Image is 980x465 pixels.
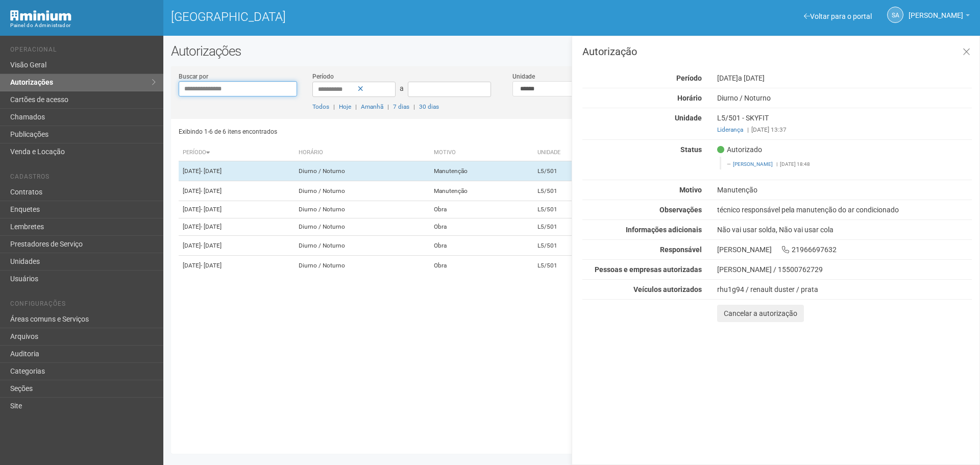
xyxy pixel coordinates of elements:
td: Obra [430,256,533,276]
div: [DATE] 13:37 [717,125,972,134]
th: Motivo [430,144,533,161]
td: Obra [430,236,533,256]
a: Hoje [339,103,351,110]
td: L5/501 [533,201,610,218]
td: Obra [430,218,533,236]
button: Cancelar a autorização [717,305,804,322]
div: Painel do Administrador [10,21,156,30]
span: a [400,84,404,92]
div: Exibindo 1-6 de 6 itens encontrados [179,124,569,139]
span: | [387,103,389,110]
td: Diurno / Noturno [295,236,430,256]
td: L5/501 [533,181,610,201]
label: Período [312,72,334,81]
div: rhu1g94 / renault duster / prata [717,285,972,294]
span: - [DATE] [201,262,222,269]
h1: [GEOGRAPHIC_DATA] [171,10,564,23]
td: L5/501 [533,218,610,236]
li: Operacional [10,46,156,57]
div: [PERSON_NAME] 21966697632 [709,245,979,254]
span: - [DATE] [201,223,222,230]
a: 7 dias [393,103,409,110]
span: a [DATE] [738,74,765,82]
span: | [355,103,357,110]
div: L5/501 - SKYFIT [709,113,979,134]
label: Unidade [512,72,535,81]
td: Diurno / Noturno [295,201,430,218]
th: Unidade [533,144,610,161]
td: Diurno / Noturno [295,161,430,181]
h3: Autorização [582,46,972,57]
a: 30 dias [419,103,439,110]
li: Configurações [10,300,156,311]
a: Todos [312,103,329,110]
td: L5/501 [533,236,610,256]
img: Minium [10,10,71,21]
td: [DATE] [179,201,295,218]
strong: Unidade [675,114,702,122]
div: [PERSON_NAME] / 15500762729 [717,265,972,274]
td: Diurno / Noturno [295,218,430,236]
a: Liderança [717,126,743,133]
div: Não vai usar solda, Não vai usar cola [709,225,979,234]
strong: Horário [677,94,702,102]
div: [DATE] [709,74,979,83]
td: [DATE] [179,181,295,201]
footer: [DATE] 18:48 [727,161,966,168]
td: L5/501 [533,161,610,181]
span: | [776,161,777,167]
td: [DATE] [179,256,295,276]
strong: Veículos autorizados [633,285,702,293]
div: Diurno / Noturno [709,93,979,103]
strong: Período [676,74,702,82]
td: L5/501 [533,256,610,276]
strong: Observações [659,206,702,214]
td: Manutenção [430,161,533,181]
a: SA [887,7,903,23]
span: | [747,126,749,133]
td: Obra [430,201,533,218]
li: Cadastros [10,173,156,184]
span: Silvio Anjos [909,2,963,19]
strong: Responsável [660,246,702,254]
td: [DATE] [179,161,295,181]
td: Diurno / Noturno [295,256,430,276]
a: Voltar para o portal [804,12,872,20]
th: Período [179,144,295,161]
div: Manutenção [709,185,979,194]
td: [DATE] [179,218,295,236]
span: - [DATE] [201,206,222,213]
td: [DATE] [179,236,295,256]
span: - [DATE] [201,242,222,249]
span: - [DATE] [201,167,222,175]
td: Diurno / Noturno [295,181,430,201]
span: | [413,103,415,110]
strong: Status [680,145,702,154]
h2: Autorizações [171,43,972,59]
a: [PERSON_NAME] [909,13,970,21]
th: Horário [295,144,430,161]
strong: Informações adicionais [626,226,702,234]
strong: Motivo [679,186,702,194]
span: - [DATE] [201,187,222,194]
a: Amanhã [361,103,383,110]
span: Autorizado [717,145,762,154]
a: [PERSON_NAME] [733,161,773,167]
td: Manutenção [430,181,533,201]
strong: Pessoas e empresas autorizadas [595,265,702,274]
div: técnico responsável pela manutenção do ar condicionado [709,205,979,214]
label: Buscar por [179,72,208,81]
span: | [333,103,335,110]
